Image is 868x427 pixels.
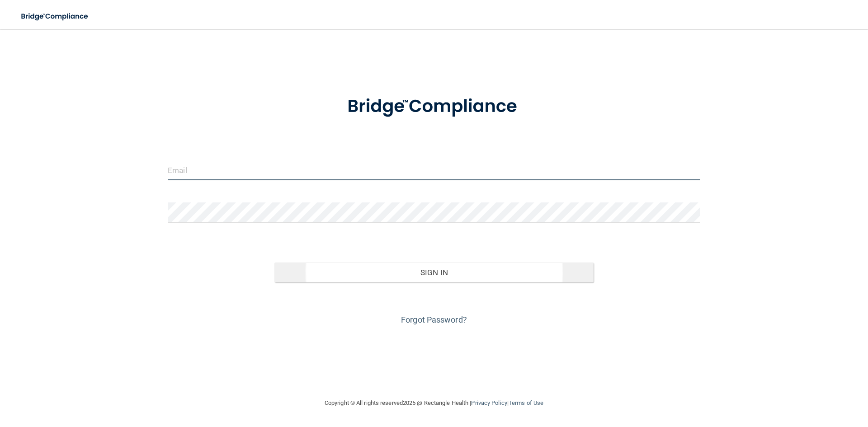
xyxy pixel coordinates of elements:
[471,399,507,406] a: Privacy Policy
[509,399,543,406] a: Terms of Use
[168,160,700,180] input: Email
[274,263,594,282] button: Sign In
[329,83,539,130] img: bridge_compliance_login_screen.278c3ca4.svg
[14,7,97,26] img: bridge_compliance_login_screen.278c3ca4.svg
[401,315,467,324] a: Forgot Password?
[269,389,599,418] div: Copyright © All rights reserved 2025 @ Rectangle Health | |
